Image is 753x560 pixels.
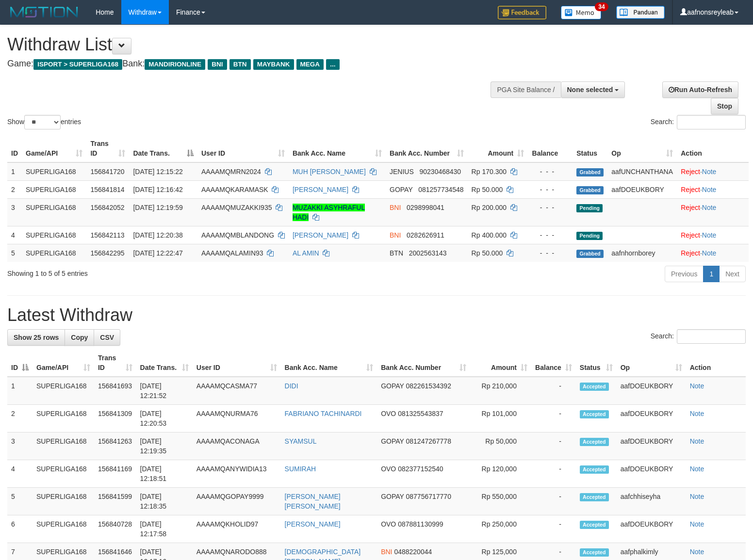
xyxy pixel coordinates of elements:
span: BTN [229,59,251,70]
a: [PERSON_NAME] [293,186,348,193]
a: [PERSON_NAME] [285,520,341,528]
span: Accepted [580,410,609,418]
span: Rp 50.000 [472,186,503,193]
a: CSV [94,329,120,346]
a: Note [690,410,704,417]
span: Accepted [580,493,609,501]
th: Amount: activate to sort column ascending [468,135,528,162]
td: · [677,180,749,198]
span: [DATE] 12:20:38 [133,231,182,239]
td: 3 [7,198,22,226]
span: GOPAY [381,382,404,390]
span: GOPAY [381,493,404,500]
input: Search: [677,115,746,129]
span: ... [326,59,339,70]
a: [PERSON_NAME] [293,231,348,239]
a: MUZAKKI ASYHRAFUL HADI [293,204,365,221]
span: 156842052 [90,204,124,211]
span: BNI [390,231,401,239]
th: ID: activate to sort column descending [7,349,33,377]
span: OVO [381,410,396,417]
span: [DATE] 12:16:42 [133,186,182,193]
td: - [531,515,576,543]
td: SUPERLIGA168 [22,244,86,262]
a: Note [690,382,704,390]
span: Copy 081325543837 to clipboard [398,410,443,417]
td: SUPERLIGA168 [22,162,86,181]
td: - [531,488,576,515]
div: PGA Site Balance / [491,81,560,98]
th: Date Trans.: activate to sort column ascending [136,349,193,377]
span: MANDIRIONLINE [145,59,205,70]
td: Rp 210,000 [470,377,531,405]
td: [DATE] 12:19:35 [136,432,193,460]
td: aafnhornborey [607,244,677,262]
a: FABRIANO TACHINARDI [285,410,362,417]
span: Rp 50.000 [472,249,503,257]
a: Note [690,465,704,473]
span: Accepted [580,548,609,557]
td: - [531,432,576,460]
td: Rp 101,000 [470,405,531,432]
span: BNI [390,204,401,211]
td: · [677,244,749,262]
a: SYAMSUL [285,437,317,445]
span: Copy 0298998041 to clipboard [407,204,444,211]
td: 156841309 [94,405,136,432]
a: Stop [711,98,738,114]
span: Rp 200.000 [472,204,507,211]
td: 4 [7,226,22,244]
td: aafDOEUKBORY [617,405,686,432]
th: User ID: activate to sort column ascending [193,349,281,377]
span: AAAAMQMUZAKKI935 [201,204,272,211]
span: [DATE] 12:19:59 [133,204,182,211]
th: Date Trans.: activate to sort column descending [129,135,197,162]
th: Trans ID: activate to sort column ascending [86,135,129,162]
td: aafDOEUKBORY [617,515,686,543]
td: [DATE] 12:21:52 [136,377,193,405]
a: MUH [PERSON_NAME] [293,168,366,176]
a: Previous [665,266,704,282]
td: - [531,377,576,405]
span: AAAAMQKARAMASK [201,186,268,193]
th: Trans ID: activate to sort column ascending [94,349,136,377]
span: 34 [595,2,608,11]
div: - - - [532,167,569,176]
a: Next [719,266,746,282]
th: Action [686,349,746,377]
span: Copy 087881130999 to clipboard [398,520,443,528]
span: Accepted [580,438,609,446]
td: SUPERLIGA168 [33,377,94,405]
a: Copy [65,329,94,346]
span: [DATE] 12:15:22 [133,168,182,176]
th: Balance: activate to sort column ascending [531,349,576,377]
td: SUPERLIGA168 [22,180,86,198]
td: SUPERLIGA168 [33,515,94,543]
label: Search: [651,329,746,344]
span: Accepted [580,465,609,474]
span: CSV [100,334,114,341]
span: MAYBANK [253,59,294,70]
label: Search: [651,115,746,129]
th: Bank Acc. Name: activate to sort column ascending [289,135,386,162]
span: None selected [567,86,613,94]
span: Copy 081257734548 to clipboard [418,186,463,193]
a: Reject [681,204,700,211]
td: - [531,405,576,432]
a: Run Auto-Refresh [662,81,738,98]
a: Note [690,493,704,500]
td: 2 [7,405,33,432]
th: Game/API: activate to sort column ascending [33,349,94,377]
span: JENIUS [390,168,414,176]
span: Rp 170.300 [472,168,507,176]
span: AAAAMQMBLANDONG [201,231,274,239]
a: AL AMIN [293,249,319,257]
span: Copy 90230468430 to clipboard [420,168,461,176]
span: BNI [381,548,392,556]
td: aafDOEUKBORY [617,432,686,460]
img: Feedback.jpg [498,6,546,19]
td: - [531,460,576,488]
th: Op: activate to sort column ascending [607,135,677,162]
td: aafchhiseyha [617,488,686,515]
select: Showentries [24,115,61,129]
